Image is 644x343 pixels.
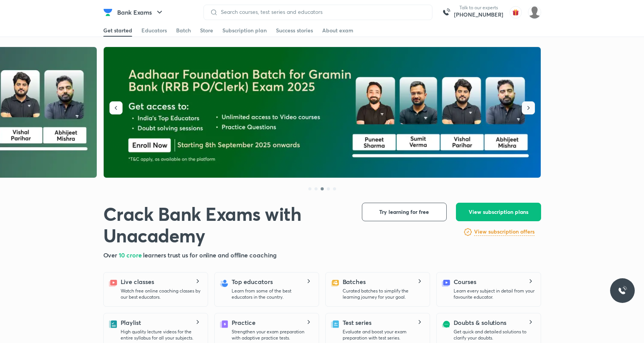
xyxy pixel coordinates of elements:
h5: Batches [343,277,366,286]
span: 10 crore [119,251,143,259]
div: Batch [176,27,191,34]
h5: Test series [343,318,372,327]
a: Subscription plan [222,24,267,37]
p: Curated batches to simplify the learning journey for your goal. [343,288,424,300]
span: Try learning for free [379,208,429,216]
h6: View subscription offers [474,228,535,236]
img: ttu [618,286,627,295]
h5: Practice [232,318,256,327]
a: Success stories [276,24,313,37]
h5: Playlist [121,318,141,327]
img: Abdul Ramzeen [528,6,541,19]
p: Get quick and detailed solutions to clarify your doubts. [454,329,535,341]
a: Batch [176,24,191,37]
button: Try learning for free [362,203,447,221]
a: Get started [103,24,132,37]
h5: Top educators [232,277,273,286]
span: learners trust us for online and offline coaching [143,251,276,259]
div: About exam [322,27,353,34]
img: avatar [509,6,522,18]
p: High quality lecture videos for the entire syllabus for all your subjects. [121,329,202,341]
a: [PHONE_NUMBER] [454,11,503,18]
p: Evaluate and boost your exam preparation with test series. [343,329,424,341]
img: Company Logo [103,8,113,17]
a: View subscription offers [474,227,535,237]
p: Talk to our experts [454,5,503,11]
a: Store [200,24,213,37]
p: Learn every subject in detail from your favourite educator. [454,288,535,300]
div: Educators [141,27,167,34]
h5: Live classes [121,277,154,286]
p: Watch free online coaching classes by our best educators. [121,288,202,300]
div: Store [200,27,213,34]
div: Get started [103,27,132,34]
div: Subscription plan [222,27,267,34]
span: Over [103,251,119,259]
input: Search courses, test series and educators [218,9,426,15]
p: Learn from some of the best educators in the country. [232,288,313,300]
button: Bank Exams [113,5,169,20]
div: Success stories [276,27,313,34]
button: View subscription plans [456,203,541,221]
p: Strengthen your exam preparation with adaptive practice tests. [232,329,313,341]
h5: Doubts & solutions [454,318,507,327]
img: call-us [439,5,454,20]
h1: Crack Bank Exams with Unacademy [103,203,350,246]
h5: Courses [454,277,476,286]
a: Educators [141,24,167,37]
a: About exam [322,24,353,37]
span: View subscription plans [469,208,528,216]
